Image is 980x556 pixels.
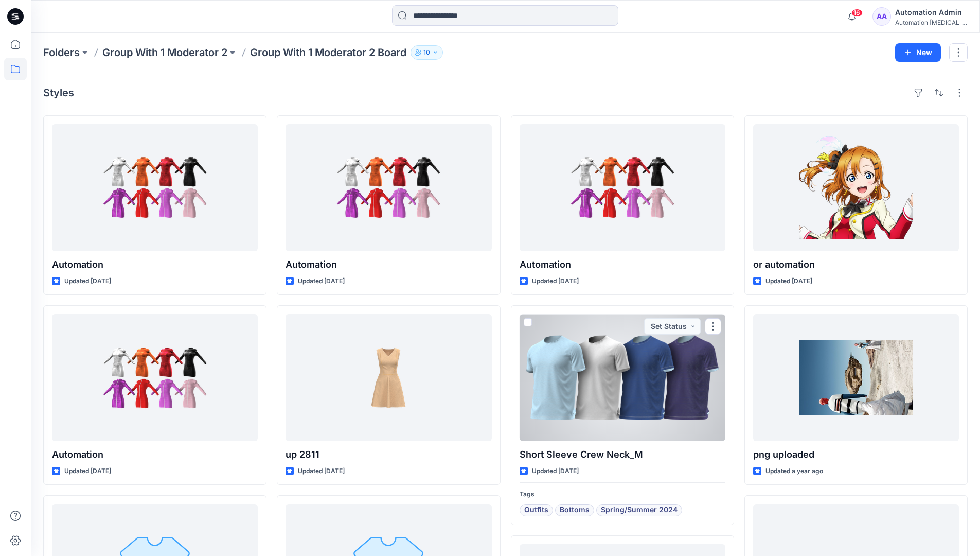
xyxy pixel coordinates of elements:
[298,276,345,287] p: Updated [DATE]
[520,314,725,441] a: Short Sleeve Crew Neck_M
[851,9,863,17] span: 16
[43,45,80,60] a: Folders
[102,45,227,60] a: Group With 1 Moderator 2
[520,124,725,251] a: Automation
[298,466,345,477] p: Updated [DATE]
[52,447,258,462] p: Automation
[52,124,258,251] a: Automation
[895,19,967,26] div: Automation [MEDICAL_DATA]...
[286,124,491,251] a: Automation
[520,447,725,462] p: Short Sleeve Crew Neck_M
[52,257,258,272] p: Automation
[411,45,443,60] button: 10
[753,124,959,251] a: or automation
[43,86,74,99] h4: Styles
[765,276,812,287] p: Updated [DATE]
[423,47,430,58] p: 10
[250,45,406,60] p: Group With 1 Moderator 2 Board
[753,314,959,441] a: png uploaded
[753,447,959,462] p: png uploaded
[872,7,891,26] div: AA
[520,489,725,500] p: Tags
[64,466,111,477] p: Updated [DATE]
[765,466,823,477] p: Updated a year ago
[64,276,111,287] p: Updated [DATE]
[560,504,590,516] span: Bottoms
[286,447,491,462] p: up 2811
[532,276,579,287] p: Updated [DATE]
[895,43,941,62] button: New
[601,504,678,516] span: Spring/Summer 2024
[524,504,548,516] span: Outfits
[520,257,725,272] p: Automation
[753,257,959,272] p: or automation
[895,6,967,19] div: Automation Admin
[532,466,579,477] p: Updated [DATE]
[286,257,491,272] p: Automation
[52,314,258,441] a: Automation
[286,314,491,441] a: up 2811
